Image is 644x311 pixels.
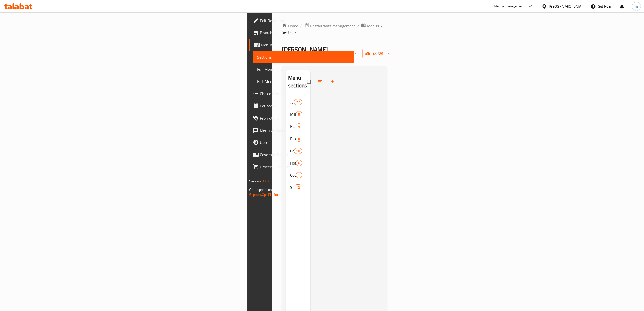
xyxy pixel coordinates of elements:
div: items [294,99,302,105]
span: Cocktail [290,172,296,178]
span: Branches [260,30,350,36]
span: Menus [367,23,379,29]
span: 12 [294,185,302,190]
div: Smoothie12 [286,181,310,193]
a: Edit Menu [253,75,354,88]
span: 1.0.0 [262,178,270,184]
span: Menu disclaimer [260,127,350,133]
span: Select all sections [304,77,315,87]
a: Sections [253,51,354,63]
a: Choice Groups [249,88,354,100]
span: 10 [294,149,302,153]
span: Coupons [260,103,350,109]
div: items [296,160,302,166]
div: Coffee Drinks10 [286,145,310,157]
div: Juices27 [286,96,310,108]
span: 27 [294,100,302,105]
a: Menu disclaimer [249,124,354,136]
a: Branches [249,27,354,39]
span: Version: [249,178,262,184]
a: Menus [361,23,379,29]
div: items [296,123,302,129]
a: Support.OpsPlatform [249,191,281,198]
li: / [357,23,359,29]
a: Edit Restaurant [249,14,354,27]
span: Milkshake [290,111,296,117]
a: Coupons [249,100,354,112]
span: Smoothie [290,184,294,190]
span: Coffee Drinks [290,148,294,154]
div: items [294,148,302,154]
div: Hot Drinks6 [286,157,310,169]
span: Menus [261,42,350,48]
span: Full Menu View [257,66,350,72]
a: Upsell [249,136,354,149]
button: import [328,49,360,58]
span: Coverage Report [260,152,350,158]
span: Balila [290,123,296,129]
div: Cocktail1 [286,169,310,181]
span: Rice pudding [290,136,296,142]
span: Upsell [260,139,350,145]
span: Edit Restaurant [260,18,350,24]
button: Add section [327,76,339,87]
div: Balila4 [286,120,310,133]
span: 8 [296,112,302,117]
span: Juices [290,99,294,105]
div: items [296,111,302,117]
span: Sections [257,54,350,60]
span: 4 [296,124,302,129]
a: Grocery Checklist [249,161,354,173]
div: items [296,136,302,142]
li: / [381,23,383,29]
span: Get support on: [249,186,273,193]
span: Hot Drinks [290,160,296,166]
span: 6 [296,161,302,166]
a: Promotions [249,112,354,124]
span: export [366,50,391,57]
div: Menu-management [494,3,525,9]
a: Coverage Report [249,149,354,161]
a: Menus [249,39,354,51]
button: export [362,49,395,58]
div: Milkshake8 [286,108,310,120]
div: items [294,184,302,190]
span: import [332,50,356,57]
span: m [635,4,638,9]
a: Full Menu View [253,63,354,75]
span: Sort sections [315,76,327,87]
div: [GEOGRAPHIC_DATA] [549,4,582,9]
nav: Menu sections [286,94,310,195]
div: items [296,172,302,178]
span: 1 [296,173,302,178]
span: Grocery Checklist [260,164,350,170]
span: Edit Menu [257,78,350,85]
div: Rice pudding8 [286,133,310,145]
span: Choice Groups [260,91,350,97]
span: Promotions [260,115,350,121]
span: 8 [296,136,302,141]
